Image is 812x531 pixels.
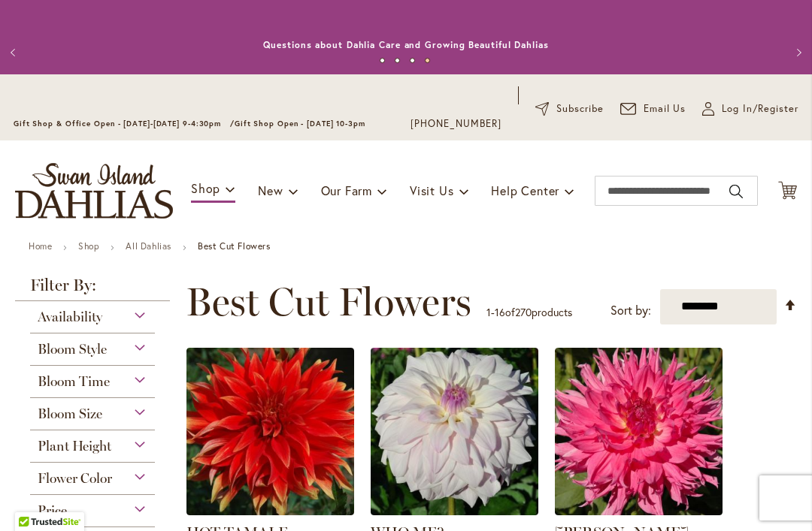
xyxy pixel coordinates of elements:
strong: Filter By: [15,277,170,301]
span: Shop [191,180,220,196]
img: Hot Tamale [186,348,354,515]
a: Who Me? [371,504,538,518]
img: Who Me? [371,348,538,515]
span: New [258,183,283,198]
span: Flower Color [38,470,112,487]
a: Log In/Register [702,101,798,116]
span: Subscribe [556,101,604,116]
span: Email Us [644,101,686,116]
a: store logo [15,163,173,219]
button: 4 of 4 [425,58,430,63]
a: Shop [78,240,99,252]
a: Questions about Dahlia Care and Growing Beautiful Dahlias [263,39,548,50]
span: Bloom Time [38,373,110,390]
a: Hot Tamale [186,504,354,518]
span: Plant Height [38,438,111,454]
span: 270 [515,305,532,319]
span: Best Cut Flowers [186,279,471,324]
span: Our Farm [321,183,372,198]
button: 2 of 4 [395,58,400,63]
span: Gift Shop & Office Open - [DATE]-[DATE] 9-4:30pm / [14,119,235,128]
button: Next [782,38,812,68]
strong: Best Cut Flowers [198,240,271,252]
span: 16 [495,305,505,319]
span: Help Center [491,183,559,198]
span: 1 [486,305,491,319]
span: Gift Shop Open - [DATE] 10-3pm [235,119,365,128]
a: [PHONE_NUMBER] [411,116,501,131]
span: Log In/Register [722,101,798,116]
a: All Dahlias [126,240,171,252]
a: Subscribe [535,101,604,116]
iframe: Launch Accessibility Center [11,478,53,520]
a: Email Us [620,101,686,116]
span: Availability [38,309,102,325]
a: Home [29,240,52,252]
a: HELEN RICHMOND [555,504,723,518]
button: 3 of 4 [410,58,415,63]
label: Sort by: [611,297,651,324]
img: HELEN RICHMOND [555,348,723,515]
button: 1 of 4 [380,58,385,63]
span: Visit Us [410,183,453,198]
p: - of products [486,300,572,324]
span: Bloom Style [38,341,107,358]
span: Bloom Size [38,406,102,422]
